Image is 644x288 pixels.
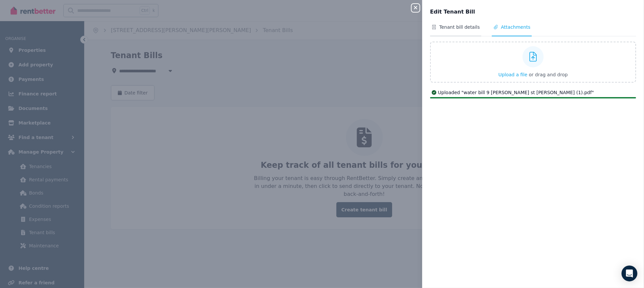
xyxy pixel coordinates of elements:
span: or drag and drop [529,72,568,77]
span: Attachments [501,24,530,30]
div: Uploaded " water bill 9 [PERSON_NAME] st [PERSON_NAME] (1).pdf " [430,89,636,96]
div: Open Intercom Messenger [622,266,637,281]
span: Tenant bill details [439,24,480,30]
nav: Tabs [430,24,636,36]
span: Upload a file [498,72,527,77]
button: Upload a file or drag and drop [498,71,568,78]
span: Edit Tenant Bill [430,8,475,16]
